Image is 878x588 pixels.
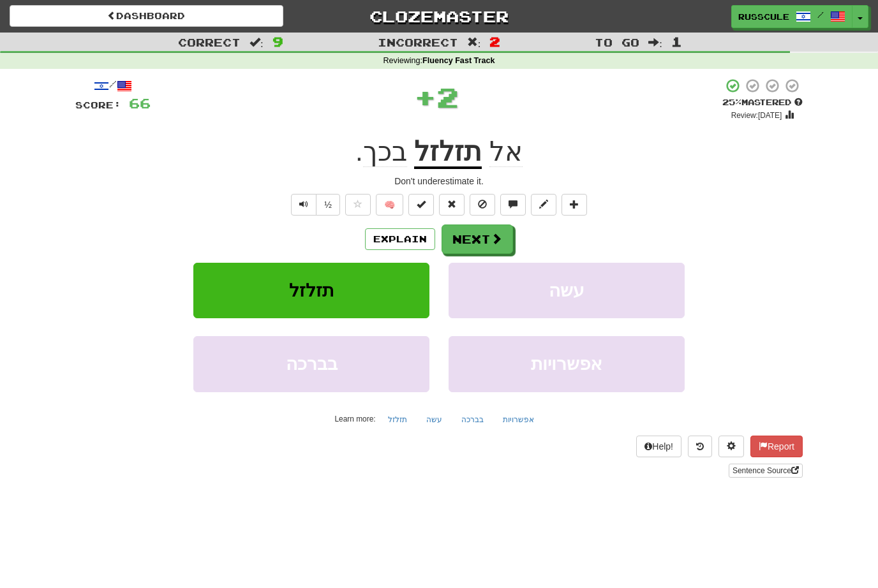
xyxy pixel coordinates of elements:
span: . [355,136,414,167]
button: בברכה [193,336,429,392]
span: 25 % [722,97,741,107]
button: 🧠 [376,194,403,216]
span: + [414,78,436,116]
span: / [817,10,824,19]
span: To go [595,36,639,48]
button: Reset to 0% Mastered (alt+r) [439,194,465,216]
button: בברכה [454,410,491,429]
a: Sentence Source [729,464,803,478]
button: Add to collection (alt+a) [562,194,587,216]
strong: Fluency Fast Track [422,56,495,65]
div: / [75,78,151,94]
small: Learn more: [334,415,375,423]
button: Help! [636,436,681,457]
span: Score: [75,99,121,110]
span: : [648,37,662,48]
button: Favorite sentence (alt+f) [345,194,371,216]
div: Don't underestimate it. [75,175,803,187]
span: בברכה [286,354,338,374]
button: אפשרויות [496,410,541,429]
button: Report [750,436,803,457]
button: Edit sentence (alt+d) [531,194,556,216]
button: Set this sentence to 100% Mastered (alt+m) [408,194,434,216]
span: Correct [178,36,241,48]
div: Text-to-speech controls [288,194,340,216]
button: עשה [419,410,449,429]
a: russcule / [731,5,852,28]
button: Next [442,224,513,254]
span: Incorrect [378,36,458,48]
button: Explain [365,228,435,250]
span: 66 [129,95,151,111]
a: Clozemaster [302,5,576,27]
span: russcule [738,11,789,22]
u: תזלזל [414,136,482,169]
span: אפשרויות [531,354,602,374]
button: תזלזל [193,263,429,318]
span: 2 [489,34,500,49]
span: 2 [436,81,459,113]
span: תזלזל [289,281,334,300]
button: Ignore sentence (alt+i) [470,194,495,216]
button: ½ [316,194,340,216]
span: 1 [671,34,682,49]
button: תזלזל [381,410,414,429]
span: : [249,37,264,48]
button: עשה [449,263,685,318]
span: : [467,37,481,48]
span: 9 [272,34,283,49]
span: אל [489,136,523,167]
button: Discuss sentence (alt+u) [500,194,526,216]
a: Dashboard [10,5,283,27]
span: עשה [549,281,584,300]
button: Play sentence audio (ctl+space) [291,194,316,216]
div: Mastered [722,97,803,108]
button: אפשרויות [449,336,685,392]
button: Round history (alt+y) [688,436,712,457]
small: Review: [DATE] [731,111,782,120]
span: בכך [363,136,407,167]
